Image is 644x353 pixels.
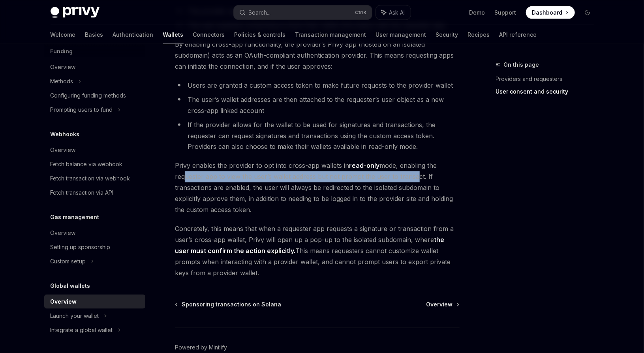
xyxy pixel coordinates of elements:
[249,8,271,17] div: Search...
[51,297,77,306] div: Overview
[504,60,539,69] span: On this page
[175,223,460,279] span: Concretely, this means that when a requester app requests a signature or transaction from a user’...
[175,119,460,152] li: If the provider allows for the wallet to be used for signatures and transactions, the requester c...
[51,160,123,169] div: Fetch balance via webhook
[376,25,426,44] a: User management
[163,25,184,44] a: Wallets
[51,311,99,321] div: Launch your wallet
[495,9,516,17] a: Support
[355,9,367,16] span: Ctrl K
[51,212,100,222] h5: Gas management
[51,281,90,291] h5: Global wallets
[349,162,380,170] strong: read-only
[175,160,460,216] span: Privy enables the provider to opt into cross-app wallets in mode, enabling the requester app to v...
[44,143,145,157] a: Overview
[295,25,366,44] a: Transaction management
[496,73,600,85] a: Providers and requesters
[51,145,76,155] div: Overview
[234,6,372,20] button: Search...CtrlK
[51,174,130,183] div: Fetch transaction via webhook
[532,9,563,17] span: Dashboard
[44,157,145,171] a: Fetch balance via webhook
[581,6,594,19] button: Toggle dark mode
[469,9,485,17] a: Demo
[51,242,111,252] div: Setting up sponsorship
[175,94,460,116] li: The user’s wallet addresses are then attached to the requester’s user object as a new cross-app l...
[526,6,575,19] a: Dashboard
[51,188,114,197] div: Fetch transaction via API
[51,7,100,18] img: dark logo
[113,25,154,44] a: Authentication
[499,25,537,44] a: API reference
[51,130,80,139] h5: Webhooks
[51,91,126,100] div: Configuring funding methods
[175,80,460,91] li: Users are granted a custom access token to make future requests to the provider wallet
[175,344,227,352] a: Powered by Mintlify
[496,85,600,98] a: User consent and security
[51,62,76,72] div: Overview
[436,25,458,44] a: Security
[235,25,286,44] a: Policies & controls
[51,77,73,86] div: Methods
[426,301,459,309] a: Overview
[193,25,225,44] a: Connectors
[426,301,453,309] span: Overview
[468,25,490,44] a: Recipes
[44,240,145,254] a: Setting up sponsorship
[182,301,281,309] span: Sponsoring transactions on Solana
[51,105,113,115] div: Prompting users to fund
[44,171,145,186] a: Fetch transaction via webhook
[175,39,460,72] span: By enabling cross-app functionality, the provider’s Privy app (hosted on an isolated subdomain) a...
[389,9,405,17] span: Ask AI
[376,6,411,20] button: Ask AI
[51,257,86,266] div: Custom setup
[51,325,113,335] div: Integrate a global wallet
[44,88,145,103] a: Configuring funding methods
[51,228,76,238] div: Overview
[51,25,76,44] a: Welcome
[175,236,445,255] strong: the user must confirm the action explicitly.
[176,301,281,309] a: Sponsoring transactions on Solana
[44,186,145,200] a: Fetch transaction via API
[44,226,145,240] a: Overview
[44,295,145,309] a: Overview
[85,25,103,44] a: Basics
[44,60,145,74] a: Overview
